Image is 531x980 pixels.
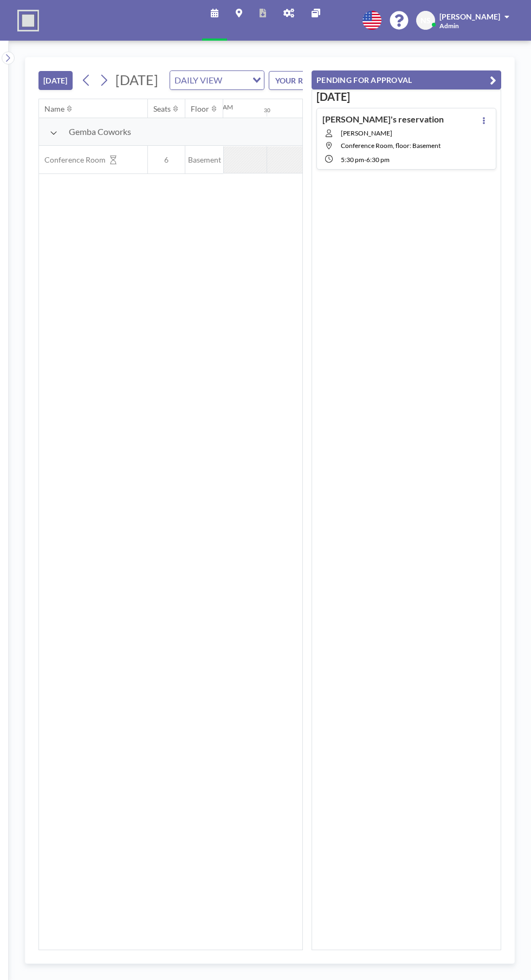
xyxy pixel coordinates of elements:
[153,104,171,114] div: Seats
[225,73,246,87] input: Search for option
[420,16,431,25] span: NS
[366,156,390,164] span: 6:30 PM
[364,156,366,164] span: -
[17,10,39,31] img: organization-logo
[341,141,441,150] span: Conference Room, floor: Basement
[439,12,500,21] span: [PERSON_NAME]
[341,156,364,164] span: 5:30 PM
[185,155,223,165] span: Basement
[38,71,73,90] button: [DATE]
[191,104,209,114] div: Floor
[172,73,224,87] span: DAILY VIEW
[69,126,131,137] span: Gemba Coworks
[341,129,446,137] span: [PERSON_NAME]
[148,155,185,165] span: 6
[39,155,106,165] span: Conference Room
[439,22,459,30] span: Admin
[302,103,316,111] div: 1AM
[44,104,64,114] div: Name
[170,71,264,89] div: Search for option
[264,107,270,114] div: 30
[312,70,501,89] button: PENDING FOR APPROVAL
[269,71,377,90] button: YOUR RESERVATIONS
[322,114,444,125] h4: [PERSON_NAME]'s reservation
[115,72,158,88] span: [DATE]
[215,103,233,111] div: 12AM
[316,90,496,104] h3: [DATE]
